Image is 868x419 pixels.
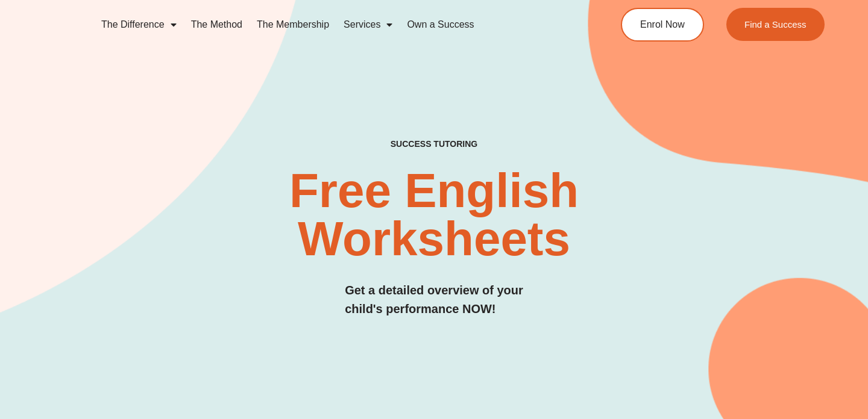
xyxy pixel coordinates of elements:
[400,11,481,39] a: Own a Success
[621,8,704,42] a: Enrol Now
[250,11,336,39] a: The Membership
[336,11,400,39] a: Services
[726,8,825,41] a: Find a Success
[744,20,807,29] span: Find a Success
[94,11,576,39] nav: Menu
[184,11,250,39] a: The Method
[176,167,691,263] h2: Free English Worksheets​
[318,139,550,149] h4: SUCCESS TUTORING​
[94,11,184,39] a: The Difference
[345,281,523,318] h3: Get a detailed overview of your child's performance NOW!
[640,20,685,29] span: Enrol Now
